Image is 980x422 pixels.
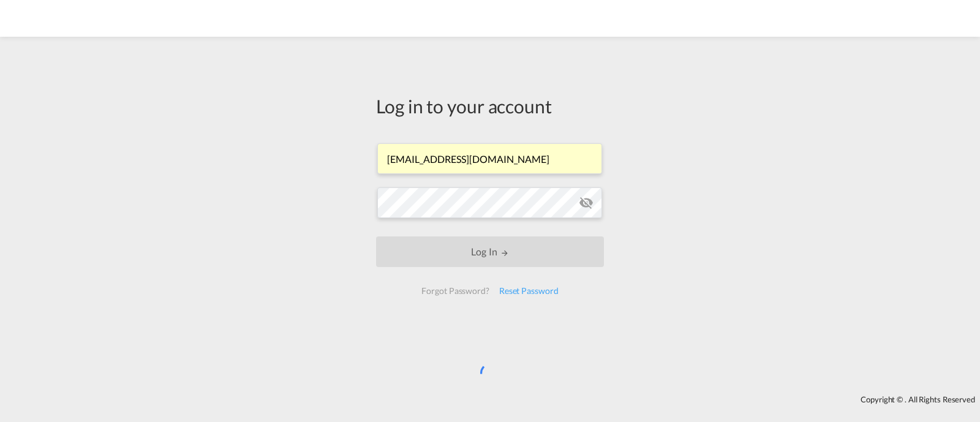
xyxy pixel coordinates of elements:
div: Forgot Password? [417,280,494,302]
div: Reset Password [494,280,563,302]
input: Enter email/phone number [377,143,602,174]
button: LOGIN [376,236,604,267]
md-icon: icon-eye-off [579,195,594,210]
div: Log in to your account [376,93,604,119]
